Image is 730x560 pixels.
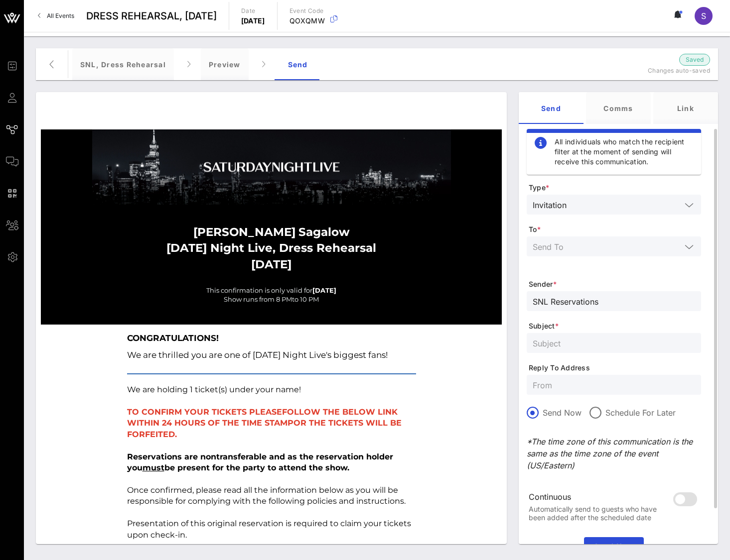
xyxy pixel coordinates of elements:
span: Reply To Address [529,363,701,373]
strong: Reservations are nontransferable and as the reservation holder you be present for the party to at... [127,452,393,472]
p: Once confirmed, please read all the information below as you will be responsible for complying wi... [127,451,416,507]
span: S [701,11,706,21]
p: We are thrilled you are one of [DATE] Night Live's biggest fans! [127,346,416,363]
div: Automatically send to guests who have been added after the scheduled date [529,505,667,522]
span: must [143,463,164,472]
div: Send [519,92,584,124]
input: Subject [533,336,695,349]
span: FOLLOW THE BELOW LINK WITHIN 24 HOURS OF THE TIME STAMP [127,407,398,428]
div: Invitation [527,195,701,215]
table: divider [127,373,416,374]
span: Sender [529,279,701,289]
p: [DATE] [241,16,265,26]
p: Date [241,6,265,16]
span: . [175,430,177,439]
strong: CONGRATULATIONS! [127,333,219,343]
div: S [695,7,713,25]
div: Preview [201,48,249,80]
button: Send Now [584,537,644,555]
input: From [533,378,695,391]
span: Saved [686,55,704,65]
span: Send Now [588,542,640,551]
label: Schedule For Later [605,408,676,418]
p: We are holding 1 ticket(s) under your name! [127,384,416,395]
p: Presentation of this original reservation is required to claim your tickets upon check-in. [127,518,416,541]
p: Event Code [290,6,325,16]
a: All Events [32,8,80,24]
span: to 10 PM [292,295,319,303]
p: Changes auto-saved [585,66,710,76]
div: Send [276,48,320,80]
span: This confirmation is only valid for [206,286,312,294]
p: *The time zone of this communication is the same as the time zone of the event (US/Eastern) [527,436,701,471]
label: Send Now [543,408,582,418]
strong: Sagalow [DATE] Night Live, Dress Rehearsal [DATE] [166,225,376,271]
div: All individuals who match the recipient filter at the moment of sending will receive this communi... [555,137,693,167]
span: TO CONFIRM YOUR TICKETS PLEASE OR THE TICKETS WILL BE FORFEITED [127,407,402,439]
div: Link [653,92,718,124]
p: QOXQMW [290,16,325,26]
span: All Events [47,12,74,19]
input: From [533,295,695,308]
span: Show runs from 8 PM [224,295,292,303]
span: Type [529,183,701,193]
span: Subject [529,321,701,331]
div: Continuous [529,492,667,502]
span: To [529,224,701,234]
input: Send To [533,240,681,253]
div: SNL, Dress Rehearsal [72,48,174,80]
strong: [PERSON_NAME] [193,225,295,239]
div: Comms [586,92,651,124]
strong: [DATE] [312,286,336,294]
span: DRESS REHEARSAL, [DATE] [86,8,217,23]
div: Invitation [533,201,567,210]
